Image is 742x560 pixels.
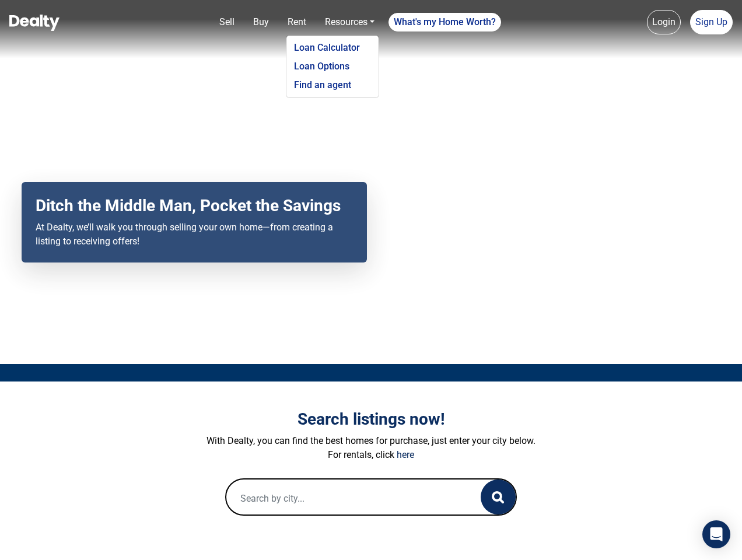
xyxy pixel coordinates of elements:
a: Find an agent [289,76,376,94]
a: Loan Calculator [289,38,376,57]
img: Dealty - Buy, Sell & Rent Homes [9,15,60,31]
a: Buy [249,10,274,34]
a: Sign Up [690,10,733,34]
a: Loan Options [289,57,376,76]
h2: Ditch the Middle Man, Pocket the Savings [36,196,353,216]
p: For rentals, click [47,448,695,462]
a: here [397,449,414,460]
a: Sell [215,10,239,34]
input: Search by city... [226,480,457,517]
div: Open Intercom Messenger [702,520,730,548]
a: What's my Home Worth? [388,13,501,32]
a: Rent [283,10,311,34]
p: At Dealty, we’ll walk you through selling your own home—from creating a listing to receiving offers! [36,220,353,249]
p: With Dealty, you can find the best homes for purchase, just enter your city below. [47,434,695,448]
h3: Search listings now! [47,409,695,429]
a: Login [647,10,681,34]
a: Resources [320,10,379,34]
